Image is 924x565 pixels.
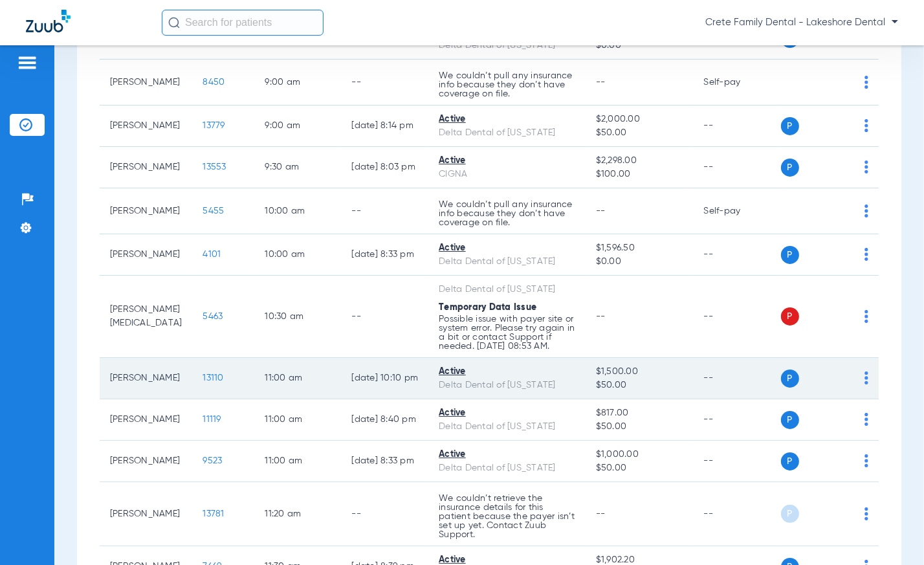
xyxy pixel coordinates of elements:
[342,482,429,546] td: --
[596,126,683,140] span: $50.00
[596,206,606,216] span: --
[864,310,868,323] img: group-dot-blue.svg
[439,39,575,52] div: Delta Dental of [US_STATE]
[439,461,575,475] div: Delta Dental of [US_STATE]
[781,452,799,471] span: P
[255,188,342,234] td: 10:00 AM
[255,441,342,482] td: 11:00 AM
[17,55,38,71] img: hamburger-icon
[168,17,180,28] img: Search Icon
[596,255,683,269] span: $0.00
[864,248,868,261] img: group-dot-blue.svg
[781,159,799,177] span: P
[203,456,223,465] span: 9523
[255,60,342,105] td: 9:00 AM
[439,113,575,126] div: Active
[439,126,575,140] div: Delta Dental of [US_STATE]
[439,420,575,434] div: Delta Dental of [US_STATE]
[255,147,342,188] td: 9:30 AM
[596,154,683,168] span: $2,298.00
[694,105,781,147] td: --
[781,307,799,326] span: P
[342,147,429,188] td: [DATE] 8:03 PM
[596,509,606,518] span: --
[203,206,225,216] span: 5455
[694,399,781,441] td: --
[439,283,575,296] div: Delta Dental of [US_STATE]
[203,78,225,87] span: 8450
[100,482,193,546] td: [PERSON_NAME]
[694,147,781,188] td: --
[100,60,193,105] td: [PERSON_NAME]
[864,205,868,217] img: group-dot-blue.svg
[439,365,575,379] div: Active
[596,241,683,255] span: $1,596.50
[694,441,781,482] td: --
[203,509,225,518] span: 13781
[439,154,575,168] div: Active
[100,399,193,441] td: [PERSON_NAME]
[596,168,683,181] span: $100.00
[439,200,575,227] p: We couldn’t pull any insurance info because they don’t have coverage on file.
[439,255,575,269] div: Delta Dental of [US_STATE]
[596,39,683,52] span: $0.00
[100,358,193,399] td: [PERSON_NAME]
[781,505,799,523] span: P
[439,71,575,98] p: We couldn’t pull any insurance info because they don’t have coverage on file.
[342,399,429,441] td: [DATE] 8:40 PM
[342,105,429,147] td: [DATE] 8:14 PM
[864,371,868,384] img: group-dot-blue.svg
[694,482,781,546] td: --
[203,121,225,130] span: 13779
[342,358,429,399] td: [DATE] 10:10 PM
[694,234,781,276] td: --
[203,250,221,259] span: 4101
[255,399,342,441] td: 11:00 AM
[694,60,781,105] td: Self-pay
[596,420,683,434] span: $50.00
[781,117,799,135] span: P
[864,76,868,89] img: group-dot-blue.svg
[694,188,781,234] td: Self-pay
[596,113,683,126] span: $2,000.00
[255,276,342,358] td: 10:30 AM
[596,312,606,321] span: --
[342,441,429,482] td: [DATE] 8:33 PM
[705,16,898,29] span: Crete Family Dental - Lakeshore Dental
[439,448,575,461] div: Active
[203,373,224,382] span: 13110
[859,503,924,565] iframe: Chat Widget
[100,147,193,188] td: [PERSON_NAME]
[781,370,799,388] span: P
[255,105,342,147] td: 9:00 AM
[439,303,536,312] span: Temporary Data Issue
[100,234,193,276] td: [PERSON_NAME]
[596,379,683,392] span: $50.00
[864,413,868,426] img: group-dot-blue.svg
[255,234,342,276] td: 10:00 AM
[439,494,575,539] p: We couldn’t retrieve the insurance details for this patient because the payer isn’t set up yet. C...
[26,10,71,32] img: Zuub Logo
[100,188,193,234] td: [PERSON_NAME]
[439,379,575,392] div: Delta Dental of [US_STATE]
[100,276,193,358] td: [PERSON_NAME][MEDICAL_DATA]
[596,406,683,420] span: $817.00
[162,10,324,36] input: Search for patients
[596,448,683,461] span: $1,000.00
[781,246,799,264] span: P
[596,365,683,379] span: $1,500.00
[342,234,429,276] td: [DATE] 8:33 PM
[203,415,221,424] span: 11119
[864,161,868,173] img: group-dot-blue.svg
[439,241,575,255] div: Active
[342,188,429,234] td: --
[203,162,226,172] span: 13553
[781,411,799,429] span: P
[342,60,429,105] td: --
[864,454,868,467] img: group-dot-blue.svg
[203,312,223,321] span: 5463
[255,358,342,399] td: 11:00 AM
[439,406,575,420] div: Active
[864,119,868,132] img: group-dot-blue.svg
